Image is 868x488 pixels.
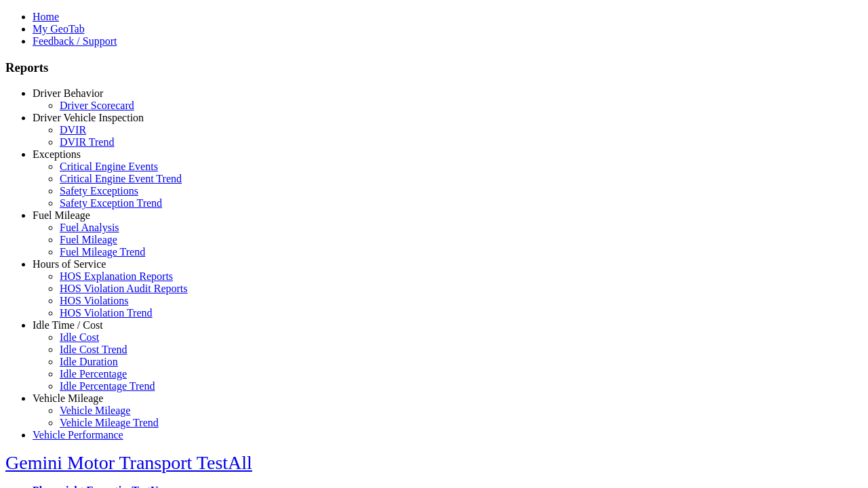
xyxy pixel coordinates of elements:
[5,60,863,75] h3: Reports
[60,283,188,294] a: HOS Violation Audit Reports
[60,197,162,209] a: Safety Exception Trend
[60,295,128,306] a: HOS Violations
[33,392,103,404] a: Vehicle Mileage
[33,258,106,270] a: Hours of Service
[60,307,153,319] a: HOS Violation Trend
[60,222,119,233] a: Fuel Analysis
[60,356,118,367] a: Idle Duration
[33,112,144,123] a: Driver Vehicle Inspection
[33,23,85,35] a: My GeoTab
[60,100,134,111] a: Driver Scorecard
[33,148,81,160] a: Exceptions
[60,344,127,355] a: Idle Cost Trend
[33,319,103,331] a: Idle Time / Cost
[60,405,130,416] a: Vehicle Mileage
[60,185,138,197] a: Safety Exceptions
[33,11,59,22] a: Home
[5,452,252,473] a: Gemini Motor Transport TestAll
[60,136,114,148] a: DVIR Trend
[60,124,86,136] a: DVIR
[33,87,103,99] a: Driver Behavior
[60,368,127,380] a: Idle Percentage
[60,270,173,282] a: HOS Explanation Reports
[60,246,145,258] a: Fuel Mileage Trend
[60,173,182,184] a: Critical Engine Event Trend
[33,209,90,221] a: Fuel Mileage
[60,417,159,428] a: Vehicle Mileage Trend
[33,35,117,47] a: Feedback / Support
[33,429,123,441] a: Vehicle Performance
[60,331,99,343] a: Idle Cost
[60,161,158,172] a: Critical Engine Events
[60,380,155,392] a: Idle Percentage Trend
[60,234,117,245] a: Fuel Mileage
